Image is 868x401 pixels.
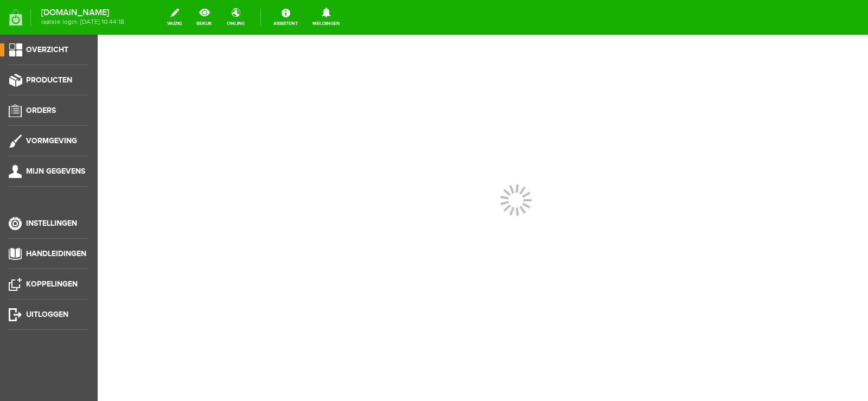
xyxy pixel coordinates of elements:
a: wijzig [161,5,188,29]
a: Meldingen [306,5,347,29]
a: online [220,5,251,29]
a: Assistent [267,5,304,29]
span: Producten [26,75,72,85]
span: Orders [26,106,56,115]
span: Vormgeving [26,136,77,145]
a: bekijk [190,5,219,29]
span: Uitloggen [26,310,68,319]
span: Koppelingen [26,279,78,289]
span: Instellingen [26,219,77,228]
span: laatste login: [DATE] 10:44:18 [41,19,124,25]
strong: [DOMAIN_NAME] [41,10,124,16]
span: Mijn gegevens [26,167,85,176]
span: Handleidingen [26,249,86,258]
span: Overzicht [26,45,68,54]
